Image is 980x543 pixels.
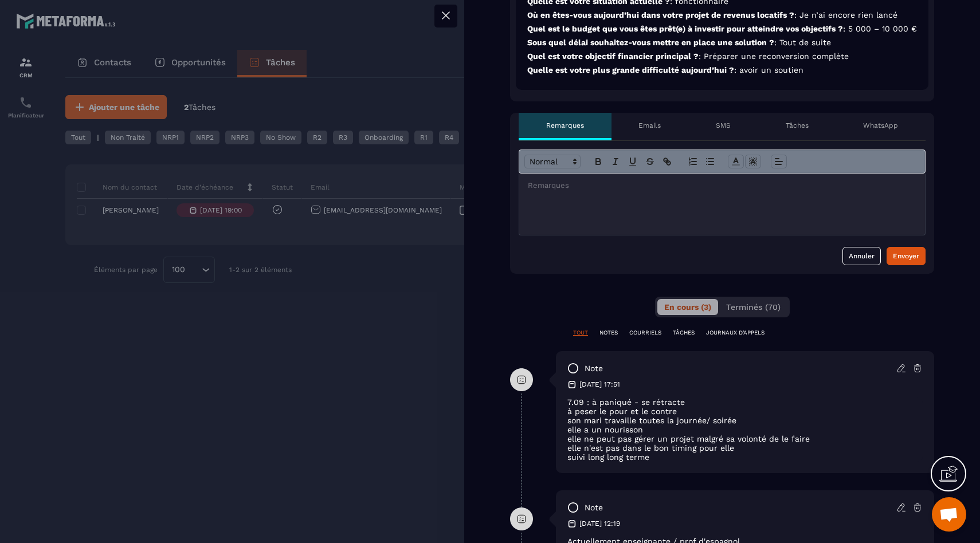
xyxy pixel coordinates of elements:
span: : Je n’ai encore rien lancé [794,10,897,19]
button: En cours (3) [657,299,718,315]
p: Quelle est votre plus grande difficulté aujourd’hui ? [527,65,917,76]
span: : 5 000 – 10 000 € [843,24,917,33]
p: Quel est le budget que vous êtes prêt(e) à investir pour atteindre vos objectifs ? [527,23,917,34]
p: TOUT [573,329,588,337]
p: [DATE] 17:51 [579,380,620,389]
p: WhatsApp [863,121,898,130]
button: Annuler [842,247,881,265]
p: Sous quel délai souhaitez-vous mettre en place une solution ? [527,37,917,48]
p: Quel est votre objectif financier principal ? [527,51,917,62]
span: : avoir un soutien [734,65,803,74]
p: note [585,502,603,513]
button: Terminés (70) [719,299,787,315]
button: Envoyer [887,247,926,265]
p: Emails [638,121,661,130]
div: Ouvrir le chat [932,497,966,532]
p: [DATE] 12:19 [579,519,620,528]
p: NOTES [599,329,618,337]
p: 7.09 : à paniqué - se rétracte [567,398,923,407]
p: Où en êtes-vous aujourd’hui dans votre projet de revenus locatifs ? [527,10,917,21]
p: Remarques [546,121,584,130]
li: elle n'est pas dans le bon timing pour elle [567,443,923,453]
li: à peser le pour et le contre [567,407,923,416]
span: : Tout de suite [774,38,831,47]
span: : Préparer une reconversion complète [699,52,849,61]
p: SMS [716,121,731,130]
div: Envoyer [893,250,919,262]
li: suivi long long terme [567,453,923,462]
li: elle a un nourisson [567,425,923,434]
li: son mari travaille toutes la journée/ soirée [567,416,923,425]
span: En cours (3) [664,302,711,312]
p: note [585,363,603,374]
li: elle ne peut pas gérer un projet malgré sa volonté de le faire [567,434,923,443]
p: COURRIELS [629,329,661,337]
p: TÂCHES [673,329,695,337]
span: Terminés (70) [726,302,781,312]
p: JOURNAUX D'APPELS [706,329,765,337]
p: Tâches [786,121,809,130]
